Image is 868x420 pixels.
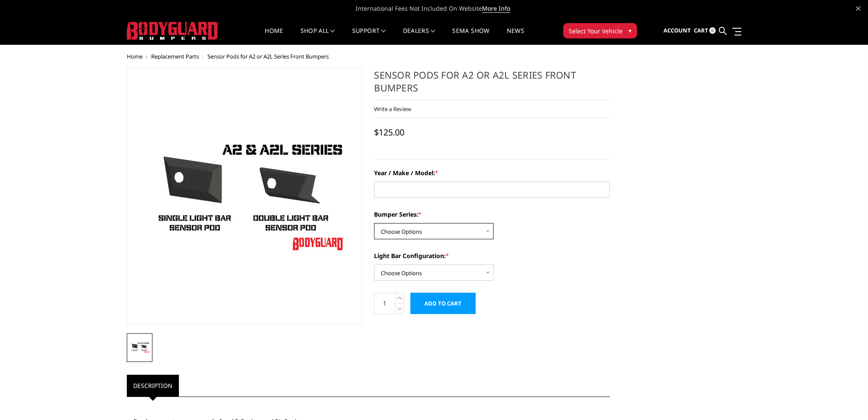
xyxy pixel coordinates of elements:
a: Home [127,53,143,60]
a: News [506,28,524,44]
a: Support [352,28,386,44]
span: Sensor Pods for A2 or A2L Series Front Bumpers [208,53,329,60]
span: Account [663,26,690,34]
a: shop all [301,28,335,44]
label: Light Bar Configuration: [374,251,610,260]
a: Description [127,375,179,397]
span: $125.00 [374,126,404,138]
a: Replacement Parts [151,53,199,60]
a: Account [663,19,690,42]
iframe: Chat Widget [825,379,868,420]
h1: Sensor Pods for A2 or A2L Series Front Bumpers [374,68,610,100]
a: Cart 0 [693,19,716,42]
a: Home [265,28,283,44]
label: Bumper Series: [374,210,610,219]
span: Cart [693,26,708,34]
span: 0 [709,27,716,34]
span: Select Your Vehicle [569,26,623,35]
a: Write a Review [374,105,411,113]
a: Dealers [403,28,435,44]
input: Add to Cart [410,293,476,314]
button: Select Your Vehicle [563,23,637,38]
a: More Info [482,4,510,13]
span: ▾ [628,26,631,35]
img: BODYGUARD BUMPERS [127,22,219,40]
img: Sensor Pods for A2 or A2L Series Front Bumpers [129,342,150,353]
label: Year / Make / Model: [374,168,610,177]
a: SEMA Show [452,28,489,44]
a: Sensor Pods for A2 or A2L Series Front Bumpers [127,68,362,325]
